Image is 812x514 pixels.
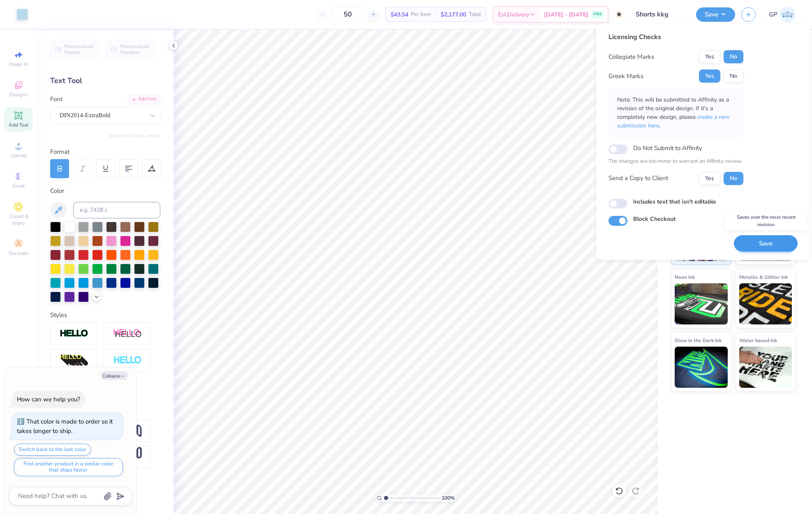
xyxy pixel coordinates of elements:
[109,132,160,139] button: Switch to Greek Letters
[739,273,788,281] span: Metallic & Glitter Ink
[699,69,720,83] button: Yes
[9,250,28,257] span: Decorate
[699,172,720,185] button: Yes
[675,273,695,281] span: Neon Ink
[633,215,676,223] label: Block Checkout
[739,336,777,345] span: Water based Ink
[769,7,796,23] a: GP
[593,12,602,17] span: FREE
[50,147,161,157] div: Format
[633,197,716,206] label: Includes text that isn't editable
[128,95,160,104] div: Add Font
[50,310,160,320] div: Styles
[608,72,643,81] div: Greek Marks
[608,157,743,166] p: The changes are too minor to warrant an Affinity review.
[739,347,792,388] img: Water based Ink
[739,283,792,324] img: Metallic & Glitter Ink
[734,235,798,252] button: Save
[9,122,28,128] span: Add Text
[608,52,654,62] div: Collegiate Marks
[780,7,796,23] img: Germaine Penalosa
[50,95,62,104] label: Font
[411,10,431,19] span: Per Item
[724,50,743,63] button: No
[633,143,702,153] label: Do Not Submit to Affinity
[14,444,91,456] button: Switch back to the last color
[65,44,94,55] span: Personalized Names
[769,10,777,19] span: GP
[9,91,28,98] span: Designs
[629,6,690,23] input: Untitled Design
[332,7,364,22] input: – –
[725,211,807,230] div: Saves over the most recent revision
[675,347,728,388] img: Glow in the Dark Ink
[10,152,27,159] span: Upload
[60,329,88,338] img: Stroke
[4,213,33,226] span: Clipart & logos
[696,7,735,22] button: Save
[441,10,466,19] span: $2,177.00
[60,354,88,367] img: 3d Illusion
[498,10,529,19] span: Est. Delivery
[724,69,743,83] button: No
[113,329,142,339] img: Shadow
[50,186,160,196] div: Color
[469,10,481,19] span: Total
[608,32,743,42] div: Licensing Checks
[675,283,728,324] img: Neon Ink
[50,75,160,86] div: Text Tool
[120,44,150,55] span: Personalized Numbers
[544,10,588,19] span: [DATE] - [DATE]
[100,371,128,380] button: Collapse
[113,356,142,365] img: Negative Space
[675,336,722,345] span: Glow in the Dark Ink
[724,172,743,185] button: No
[17,417,113,435] div: That color is made to order so it takes longer to ship.
[391,10,408,19] span: $43.54
[12,183,25,189] span: Greek
[442,494,455,502] span: 100 %
[617,95,735,130] p: Note: This will be submitted to Affinity as a revision of the original design. If it's a complete...
[14,458,123,476] button: Find another product in a similar color that ships faster
[699,50,720,63] button: Yes
[17,395,80,403] div: How can we help you?
[73,202,160,218] input: e.g. 7428 c
[608,174,668,183] div: Send a Copy to Client
[9,61,28,67] span: Image AI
